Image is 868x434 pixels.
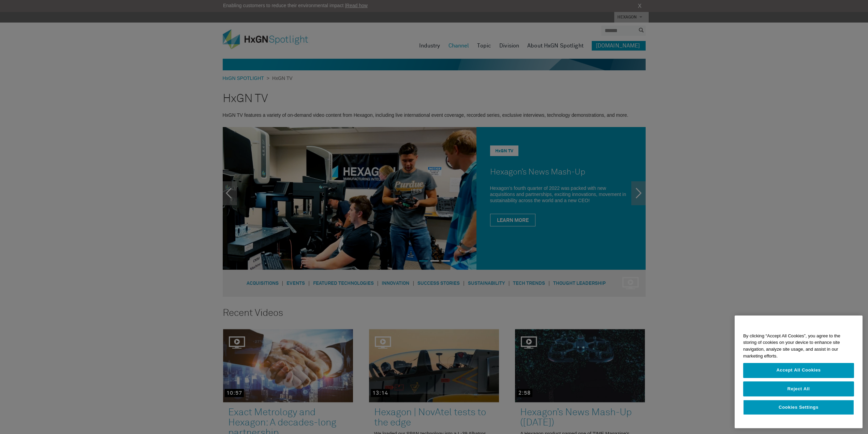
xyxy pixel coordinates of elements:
button: Accept All Cookies [743,363,854,378]
div: Privacy [735,316,863,429]
div: Cookie banner [735,316,863,429]
button: Reject All [743,381,854,396]
button: Cookies Settings [743,400,854,415]
div: By clicking “Accept All Cookies”, you agree to the storing of cookies on your device to enhance s... [735,329,863,363]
